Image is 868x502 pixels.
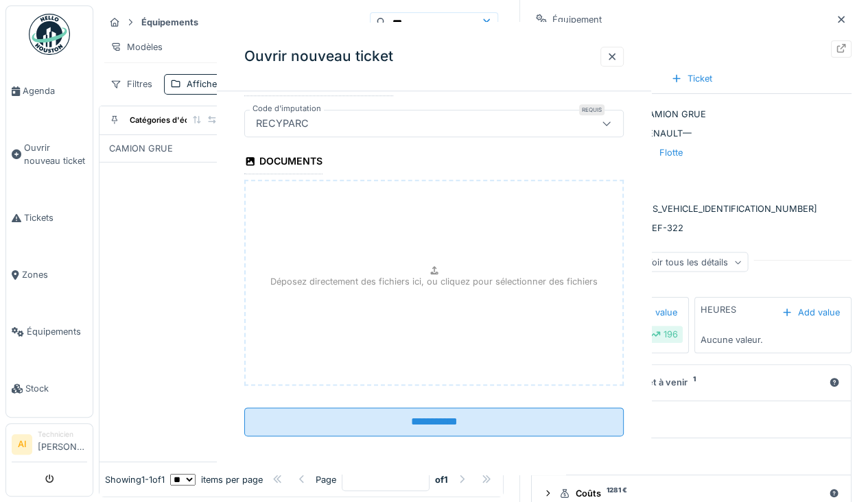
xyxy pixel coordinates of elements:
[244,151,322,174] div: Documents
[250,116,314,131] div: RECYPARC
[270,275,598,288] p: Déposez directement des fichiers ici, ou cliquez pour sélectionner des fichiers
[244,73,393,96] div: Données de facturation
[250,103,324,115] label: Code d'imputation
[244,48,393,65] h3: Ouvrir nouveau ticket
[579,104,605,115] div: Requis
